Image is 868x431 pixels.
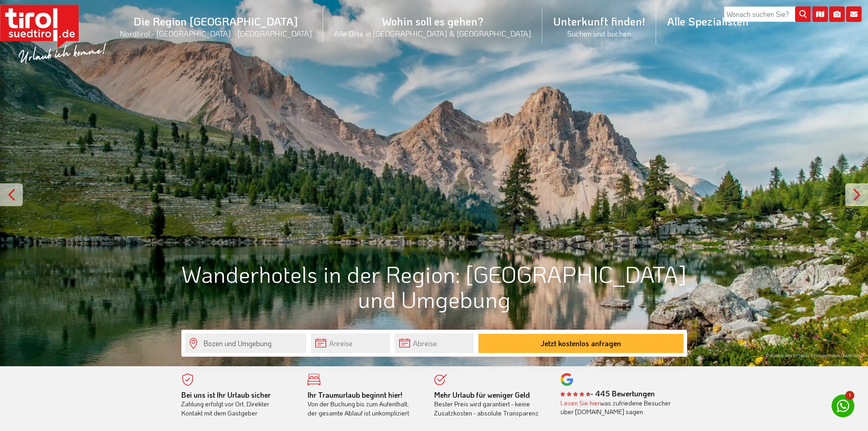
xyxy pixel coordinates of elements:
[812,6,828,22] i: Karte öffnen
[656,4,760,38] a: Alle Spezialisten
[311,333,390,353] input: Anreise
[560,399,673,416] div: was zufriedene Besucher über [DOMAIN_NAME] sagen
[560,399,600,407] a: Lesen Sie hier
[542,4,656,48] a: Unterkunft finden!Suchen und buchen
[434,390,547,418] div: Bester Preis wird garantiert - keine Zusatzkosten - absolute Transparenz
[308,390,421,418] div: Von der Buchung bis zum Aufenthalt, der gesamte Ablauf ist unkompliziert
[832,395,854,417] a: 1
[724,6,811,22] input: Wonach suchen Sie?
[308,390,402,400] b: Ihr Traumurlaub beginnt hier!
[553,28,645,38] small: Suchen und buchen
[181,390,271,400] b: Bei uns ist Ihr Urlaub sicher
[181,390,294,418] div: Zahlung erfolgt vor Ort. Direkter Kontakt mit dem Gastgeber
[845,391,854,400] span: 1
[120,28,312,38] small: Nordtirol - [GEOGRAPHIC_DATA] - [GEOGRAPHIC_DATA]
[846,6,862,22] i: Kontakt
[560,389,655,398] b: - 445 Bewertungen
[395,333,474,353] input: Abreise
[185,333,306,353] input: Wo soll's hingehen?
[829,6,845,22] i: Fotogalerie
[181,261,687,312] h1: Wanderhotels in der Region: [GEOGRAPHIC_DATA] und Umgebung
[334,28,531,38] small: Alle Orte in [GEOGRAPHIC_DATA] & [GEOGRAPHIC_DATA]
[109,4,323,48] a: Die Region [GEOGRAPHIC_DATA]Nordtirol - [GEOGRAPHIC_DATA] - [GEOGRAPHIC_DATA]
[434,390,530,400] b: Mehr Urlaub für weniger Geld
[478,334,683,353] button: Jetzt kostenlos anfragen
[323,4,542,48] a: Wohin soll es gehen?Alle Orte in [GEOGRAPHIC_DATA] & [GEOGRAPHIC_DATA]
